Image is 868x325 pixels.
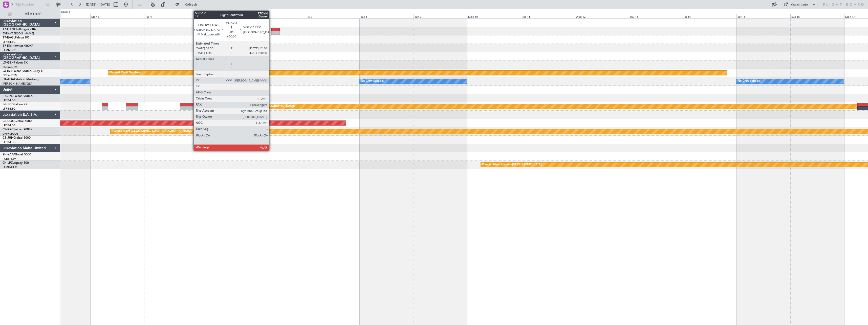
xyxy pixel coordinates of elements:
[3,78,39,81] a: LX-AOACitation Mustang
[3,61,14,64] span: LX-GBH
[629,14,683,18] div: Thu 13
[3,136,31,139] a: CS-JHHGlobal 6000
[3,120,14,123] span: CS-DOU
[15,1,45,8] input: Trip Number
[3,103,28,106] a: F-HECDFalcon 7X
[3,95,33,98] a: F-GPNJFalcon 900EX
[86,2,110,7] span: [DATE] - [DATE]
[3,161,13,165] span: 9H-LPZ
[3,95,13,98] span: F-GPNJ
[482,161,542,169] div: Planned Maint Cannes ([GEOGRAPHIC_DATA])
[3,28,14,31] span: T7-DYN
[3,98,16,102] a: LFPB/LBG
[738,77,761,85] div: No Crew Sabadell
[3,61,28,64] a: LX-GBHFalcon 7X
[3,45,33,48] a: T7-EMIHawker 900XP
[781,1,818,9] button: Quick Links
[3,157,16,161] a: FCBB/BZV
[3,161,29,165] a: 9H-LPZLegacy 500
[3,32,34,35] a: EVRA/[PERSON_NAME]
[467,14,521,18] div: Mon 10
[683,14,736,18] div: Fri 14
[791,3,808,8] div: Quick Links
[215,103,295,110] div: Planned Maint [GEOGRAPHIC_DATA] ([GEOGRAPHIC_DATA])
[252,14,306,18] div: Thu 6
[3,48,17,52] a: LFMN/NCE
[36,14,90,18] div: Sun 2
[736,14,790,18] div: Sat 15
[3,40,16,44] a: LFPB/LBG
[3,132,18,136] a: DNMM/LOS
[3,65,17,69] a: EDLW/DTM
[61,10,70,14] div: [DATE]
[90,14,144,18] div: Mon 3
[173,1,203,9] button: Refresh
[3,107,16,111] a: LFPB/LBG
[3,36,15,39] span: T7-EAGL
[3,128,13,131] span: CS-RRC
[3,73,17,77] a: EDLW/DTM
[3,70,42,73] a: LX-INBFalcon 900EX EASy II
[112,128,191,135] div: Planned Maint [GEOGRAPHIC_DATA] ([GEOGRAPHIC_DATA])
[3,82,32,86] a: [PERSON_NAME]/QSA
[414,14,467,18] div: Sun 9
[3,128,32,131] a: CS-RRCFalcon 900LX
[144,14,198,18] div: Tue 4
[180,3,202,6] span: Refresh
[3,165,17,169] a: LFMD/CEQ
[306,14,360,18] div: Fri 7
[3,28,36,31] a: T7-DYNChallenger 604
[3,78,14,81] span: LX-AOA
[198,14,252,18] div: Wed 5
[3,45,12,48] span: T7-EMI
[361,77,384,85] div: No Crew Sabadell
[3,153,14,156] span: 9H-YAA
[6,10,55,18] button: All Aircraft
[3,36,29,39] a: T7-EAGLFalcon 8X
[3,140,16,144] a: LFPB/LBG
[13,12,53,16] span: All Aircraft
[521,14,575,18] div: Tue 11
[360,14,414,18] div: Sat 8
[790,14,844,18] div: Sun 16
[3,136,13,139] span: CS-JHH
[3,120,32,123] a: CS-DOUGlobal 6500
[3,124,16,127] a: LFPB/LBG
[575,14,629,18] div: Wed 12
[3,70,12,73] span: LX-INB
[110,69,141,77] div: Planned Maint Nurnberg
[3,153,31,156] a: 9H-YAAGlobal 5000
[3,103,14,106] span: F-HECD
